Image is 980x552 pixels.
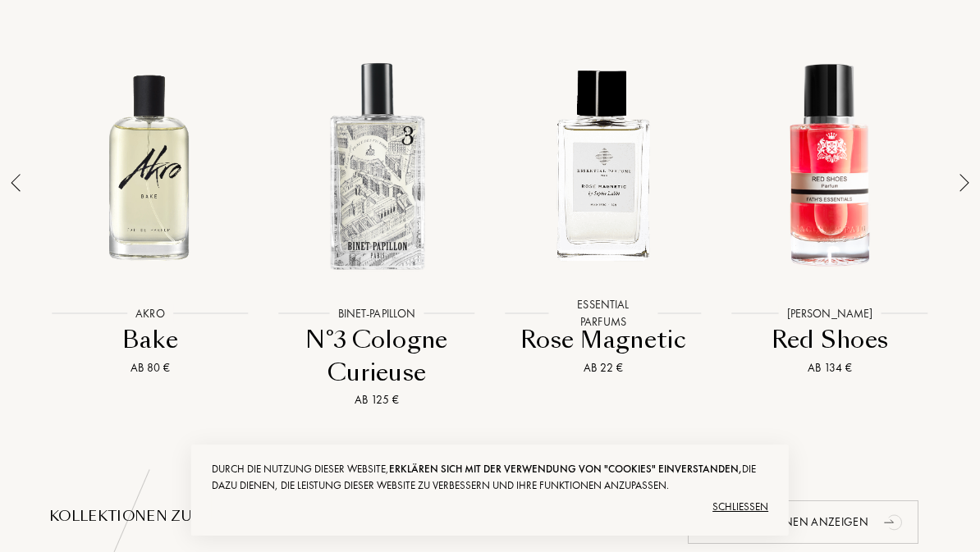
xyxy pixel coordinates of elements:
a: Rose Magnetic Essential ParfumsEssential ParfumsRose MagneticAb 22 € [490,22,717,408]
div: Durch die Nutzung dieser Website, die dazu dienen, die Leistung dieser Website zu verbessern und ... [212,461,768,494]
div: Ab 22 € [494,359,712,376]
a: Red Shoes Jacques Fath[PERSON_NAME]Red ShoesAb 134 € [717,22,943,408]
a: Alle Kollektionen anzeigenanimation [675,500,931,544]
div: Schließen [212,494,768,520]
a: N°3 Cologne Curieuse Binet-PapillonBinet-PapillonN°3 Cologne CurieuseAb 125 € [263,22,490,408]
img: arrow_thin_left.png [11,174,21,192]
div: Ab 125 € [268,391,486,408]
div: N°3 Cologne Curieuse [268,324,486,389]
div: animation [878,505,911,538]
div: Bake [41,324,259,356]
div: Rose Magnetic [494,324,712,356]
img: arrow_thin.png [959,174,969,192]
div: Ab 134 € [721,359,939,376]
div: Binet-Papillon [330,304,424,322]
div: Akro [127,304,173,322]
div: [PERSON_NAME] [779,304,882,322]
div: Kollektionen zum Entdecken [49,507,931,527]
a: Bake AkroAkroBakeAb 80 € [37,22,263,408]
div: Ab 80 € [41,359,259,376]
div: Red Shoes [721,324,939,356]
div: Alle Kollektionen anzeigen [688,500,918,544]
span: erklären sich mit der Verwendung von "Cookies" einverstanden, [389,462,742,476]
div: Essential Parfums [549,296,658,331]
